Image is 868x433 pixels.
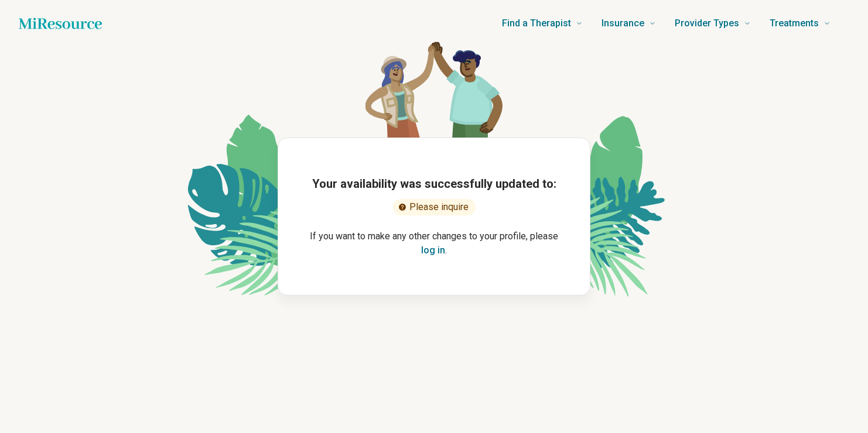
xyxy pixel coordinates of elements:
[297,229,571,257] p: If you want to make any other changes to your profile, please .
[602,15,644,32] span: Insurance
[770,15,819,32] span: Treatments
[19,12,102,35] a: Home page
[502,15,571,32] span: Find a Therapist
[393,199,476,215] div: Please inquire
[675,15,739,32] span: Provider Types
[421,243,445,257] button: log in
[312,176,556,192] h1: Your availability was successfully updated to:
